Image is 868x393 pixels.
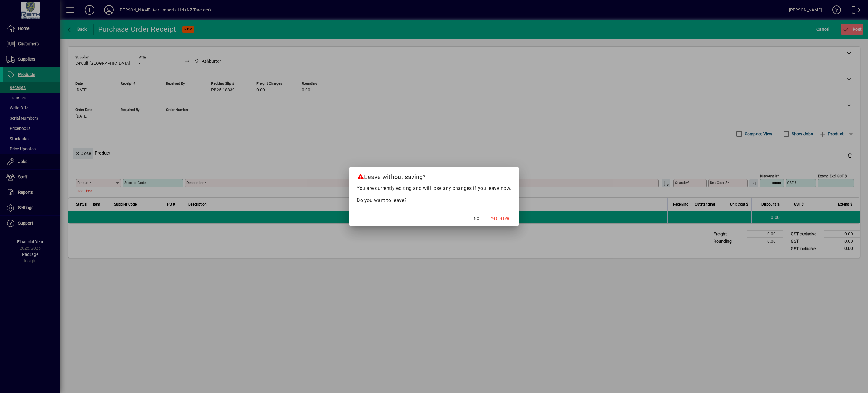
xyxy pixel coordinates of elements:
[357,197,511,204] p: Do you want to leave?
[349,167,519,184] h2: Leave without saving?
[491,215,509,222] span: Yes, leave
[488,213,511,224] button: Yes, leave
[357,185,511,192] p: You are currently editing and will lose any changes if you leave now.
[467,213,486,224] button: No
[474,215,479,222] span: No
